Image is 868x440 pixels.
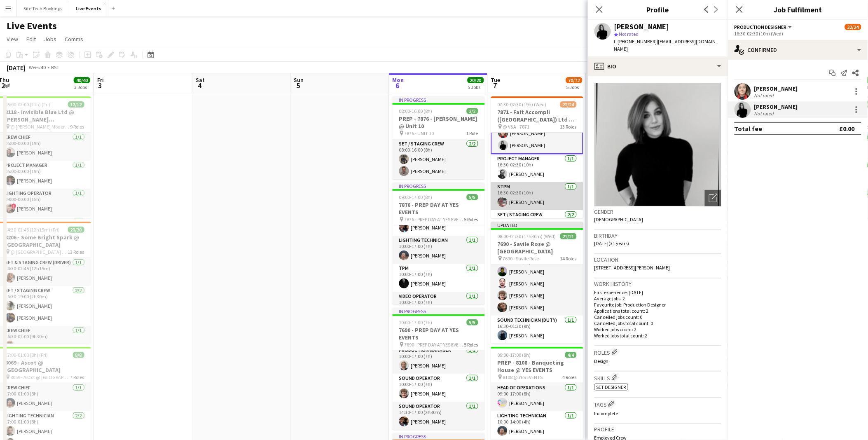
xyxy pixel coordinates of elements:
[393,76,404,84] span: Mon
[491,359,583,374] h3: PREP - 8108 - Banqueting House @ YES EVENTS
[588,56,728,76] div: Bio
[754,92,776,98] div: Not rated
[566,77,583,83] span: 70/72
[399,194,433,200] span: 09:00-17:00 (8h)
[503,374,543,380] span: 8108 @ YES EVENTS
[619,31,639,37] span: Not rated
[69,0,108,16] button: Live Events
[597,384,626,390] span: Set Designer
[491,411,583,439] app-card-role: Lighting Technician1/110:00-14:00 (4h)[PERSON_NAME]
[393,183,485,189] div: In progress
[7,35,18,43] span: View
[594,232,721,239] h3: Birthday
[68,249,84,255] span: 13 Roles
[73,352,84,358] span: 8/8
[594,216,643,222] span: [DEMOGRAPHIC_DATA]
[12,204,16,208] span: !
[74,84,90,90] div: 3 Jobs
[491,96,583,218] app-job-card: 07:30-02:30 (19h) (Wed)22/247871 - Fait Accompli ([GEOGRAPHIC_DATA]) Ltd @ V&A @ V&A - 787113 Rol...
[594,295,721,302] p: Average jobs: 2
[11,249,68,255] span: @ [GEOGRAPHIC_DATA] - 8206
[614,23,669,30] div: [PERSON_NAME]
[560,233,577,239] span: 21/21
[393,374,485,402] app-card-role: Sound Operator1/110:00-17:00 (7h)[PERSON_NAME]
[468,84,484,90] div: 5 Jobs
[491,154,583,182] app-card-role: Project Manager1/116:30-02:30 (10h)[PERSON_NAME]
[594,308,721,314] p: Applications total count: 2
[728,40,868,60] div: Confirmed
[491,316,583,344] app-card-role: Sound Technician (Duty)1/116:30-01:30 (9h)[PERSON_NAME]
[594,280,721,288] h3: Work history
[735,24,787,30] span: Production Designer
[70,124,84,130] span: 9 Roles
[23,34,39,44] a: Edit
[498,101,547,108] span: 07:30-02:30 (19h) (Wed)
[294,76,304,84] span: Sun
[393,96,485,103] div: In progress
[467,319,478,325] span: 5/5
[11,374,70,380] span: 8069 - Ascot @ [GEOGRAPHIC_DATA]
[594,426,721,433] h3: Profile
[464,216,478,222] span: 5 Roles
[74,77,90,83] span: 40/40
[491,383,583,411] app-card-role: Head of Operations1/109:00-17:00 (8h)[PERSON_NAME]
[393,201,485,216] h3: 7876 - PREP DAY AT YES EVENTS
[594,410,721,417] p: Incomplete
[594,289,721,295] p: First experience: [DATE]
[405,342,464,348] span: 7690 - PREP DAY AT YES EVENTS
[393,326,485,341] h3: 7690 - PREP DAY AT YES EVENTS
[594,314,721,320] p: Cancelled jobs count: 0
[399,319,433,325] span: 10:00-17:00 (7h)
[5,352,48,358] span: 17:00-01:00 (8h) (Fri)
[735,30,861,37] div: 16:30-02:30 (10h) (Wed)
[393,308,485,314] div: In progress
[565,352,577,358] span: 4/4
[594,83,721,206] img: Crew avatar or photo
[467,108,478,114] span: 2/2
[405,130,434,136] span: 7876 - UNIT 10
[754,85,798,92] div: [PERSON_NAME]
[393,183,485,304] app-job-card: In progress09:00-17:00 (8h)5/57876 - PREP DAY AT YES EVENTS 7876 - PREP DAY AT YES EVENTS5 RolesH...
[393,96,485,179] app-job-card: In progress08:00-16:00 (8h)2/2PREP - 7876 - [PERSON_NAME] @ Unit 10 7876 - UNIT 101 RoleSet / Sta...
[594,208,721,215] h3: Gender
[560,255,577,262] span: 14 Roles
[491,112,583,154] app-card-role: Production Designer2/216:30-02:30 (10h)[PERSON_NAME][PERSON_NAME]
[728,4,868,15] h3: Job Fulfilment
[466,130,478,136] span: 1 Role
[614,38,657,44] span: t. [PHONE_NUMBER]
[11,124,70,130] span: @ [PERSON_NAME] Modern - 8118
[498,352,531,358] span: 09:00-17:00 (8h)
[393,264,485,292] app-card-role: TPM1/110:00-17:00 (7h)[PERSON_NAME]
[97,76,104,84] span: Fri
[491,222,583,344] app-job-card: Updated08:00-01:30 (17h30m) (Wed)21/217690 - Savile Rose @ [GEOGRAPHIC_DATA] 7690 - Savile Rose14...
[754,110,776,117] div: Not rated
[194,81,205,90] span: 4
[393,433,485,440] div: In progress
[594,332,721,339] p: Worked jobs total count: 2
[594,240,629,246] span: [DATE] (31 years)
[393,308,485,430] app-job-card: In progress10:00-17:00 (7h)5/57690 - PREP DAY AT YES EVENTS 7690 - PREP DAY AT YES EVENTS5 Roles[...
[68,101,84,108] span: 12/12
[51,64,59,70] div: BST
[840,124,855,133] div: £0.00
[845,24,861,30] span: 22/24
[588,4,728,15] h3: Profile
[560,124,577,130] span: 13 Roles
[735,24,793,30] button: Production Designer
[594,326,721,332] p: Worked jobs count: 2
[196,76,205,84] span: Sat
[498,233,556,239] span: 08:00-01:30 (17h30m) (Wed)
[594,373,721,382] h3: Skills
[65,35,83,43] span: Comms
[594,348,721,356] h3: Roles
[491,76,501,84] span: Tue
[491,252,583,316] app-card-role: Sound Technician4/416:30-01:30 (9h)[PERSON_NAME][PERSON_NAME][PERSON_NAME][PERSON_NAME]
[566,84,582,90] div: 5 Jobs
[594,320,721,326] p: Cancelled jobs total count: 0
[3,34,21,44] a: View
[393,402,485,430] app-card-role: Sound Operator1/114:30-17:00 (2h30m)[PERSON_NAME]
